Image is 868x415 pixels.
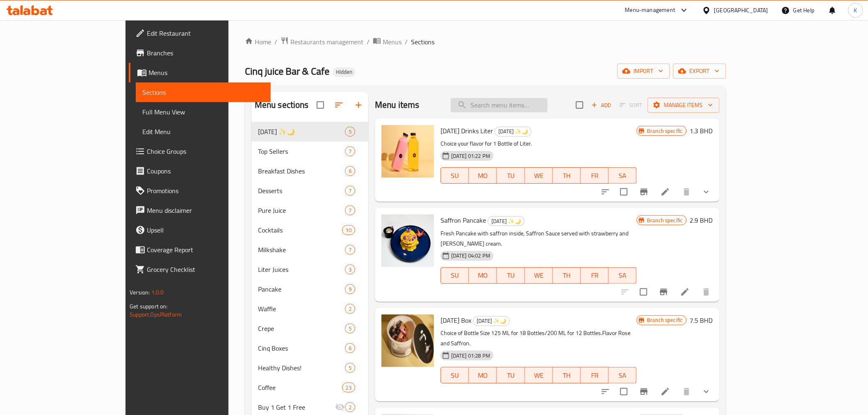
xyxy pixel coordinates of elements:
button: WE [525,367,553,383]
span: Coffee [258,383,342,392]
span: Sections [411,37,434,47]
a: Full Menu View [136,102,270,122]
span: export [680,66,720,76]
div: items [345,127,355,137]
span: FR [584,369,605,381]
button: Branch-specific-item [634,382,654,401]
a: Grocery Checklist [129,260,270,279]
span: Waffle [258,304,345,314]
button: FR [581,367,609,383]
button: delete [677,182,697,202]
button: sort-choices [596,182,615,202]
span: Desserts [258,186,345,196]
span: SA [612,369,633,381]
img: Ramadan Box [381,315,434,367]
h6: 7.5 BHD [690,315,713,326]
button: SA [609,267,637,284]
a: Edit menu item [660,387,670,397]
span: SU [444,269,466,281]
a: Choice Groups [129,141,270,161]
button: SA [609,367,637,383]
div: Desserts7 [251,181,368,201]
h2: Menu sections [255,99,309,111]
span: SA [612,170,633,182]
button: Add section [349,95,368,115]
a: Support.OpsPlatform [130,309,182,320]
h2: Menu items [375,99,420,111]
svg: Show Choices [701,387,711,397]
span: Milkshake [258,245,345,255]
a: Edit Restaurant [129,23,270,43]
button: SA [609,167,637,184]
span: Manage items [654,100,713,110]
div: Healthy Dishes! [258,363,345,373]
div: items [345,186,355,196]
span: 6 [345,167,355,175]
a: Promotions [129,181,270,201]
span: Sort sections [329,95,349,115]
nav: breadcrumb [245,36,726,47]
button: TU [497,167,525,184]
input: search [451,98,548,112]
button: show more [697,182,716,202]
h6: 1.3 BHD [690,125,713,137]
button: FR [581,167,609,184]
span: SU [444,170,466,182]
span: Upsell [147,225,264,235]
div: items [345,324,355,333]
span: Promotions [147,186,264,196]
button: TU [497,267,525,284]
span: [DATE] 04:02 PM [448,252,493,260]
span: WE [528,170,550,182]
button: sort-choices [596,382,615,401]
span: MO [472,170,493,182]
div: Waffle2 [251,299,368,319]
div: [DATE] ✨🌙5 [251,122,368,141]
span: Cocktails [258,225,342,235]
h6: 2.9 BHD [690,214,713,226]
button: delete [677,382,697,401]
button: SU [441,167,469,184]
button: WE [525,267,553,284]
div: Top Sellers [258,146,345,156]
span: 3 [345,266,355,274]
a: Menus [373,36,402,47]
div: items [345,284,355,294]
span: [DATE] 01:28 PM [448,352,493,360]
span: [DATE] ✨🌙 [473,316,509,326]
span: 6 [345,344,355,352]
div: items [345,245,355,255]
a: Upsell [129,220,270,240]
div: Milkshake7 [251,240,368,260]
span: WE [528,369,550,381]
span: 7 [345,246,355,254]
span: [DATE] Box [441,314,471,326]
span: 1.0.0 [151,287,164,298]
button: TH [553,267,581,284]
div: Liter Juices [258,265,345,274]
span: Cinq juice Bar & Cafe [245,62,329,80]
button: FR [581,267,609,284]
div: Ramadan ✨🌙 [473,316,510,326]
button: delete [697,282,716,302]
span: Add [590,100,612,110]
div: items [345,205,355,215]
span: 7 [345,207,355,214]
span: 10 [343,226,355,234]
span: [DATE] Drinks Liter [441,125,493,137]
li: / [367,37,370,47]
span: Menus [148,68,264,78]
span: Cinq Boxes [258,343,345,353]
button: SU [441,267,469,284]
button: TH [553,167,581,184]
div: items [342,383,355,392]
div: items [345,146,355,156]
span: Select section first [614,99,648,112]
span: Buy 1 Get 1 Free [258,402,335,412]
span: 7 [345,187,355,195]
span: Choice Groups [147,146,264,156]
span: Coverage Report [147,245,264,255]
div: [GEOGRAPHIC_DATA] [714,6,768,15]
